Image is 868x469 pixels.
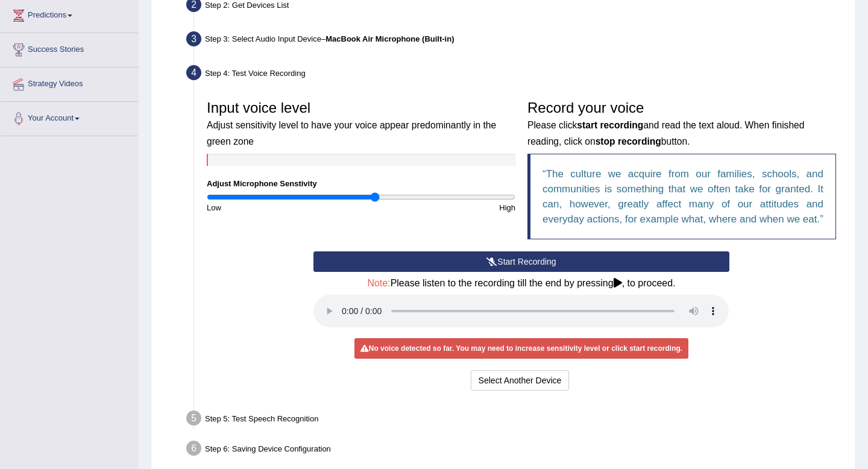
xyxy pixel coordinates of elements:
small: Please click and read the text aloud. When finished reading, click on button. [527,120,804,146]
b: MacBook Air Microphone (Built-in) [325,34,454,43]
div: High [361,202,521,213]
b: stop recording [596,136,661,146]
b: start recording [577,120,643,130]
small: Adjust sensitivity level to have your voice appear predominantly in the green zone [207,120,496,146]
span: Note: [367,278,390,288]
label: Adjust Microphone Senstivity [207,178,317,189]
a: Your Account [1,102,138,132]
button: Select Another Device [471,370,570,391]
div: Step 3: Select Audio Input Device [181,28,850,54]
div: No voice detected so far. You may need to increase sensitivity level or click start recording. [354,338,688,359]
a: Success Stories [1,33,138,63]
span: – [321,34,454,43]
button: Start Recording [313,251,729,272]
div: Step 5: Test Speech Recognition [181,407,850,433]
div: Step 4: Test Voice Recording [181,61,850,88]
div: Low [201,202,361,213]
q: The culture we acquire from our families, schools, and communities is something that we often tak... [542,168,823,225]
h3: Input voice level [207,100,515,148]
div: Step 6: Saving Device Configuration [181,437,850,464]
a: Strategy Videos [1,68,138,98]
h3: Record your voice [527,100,836,148]
h4: Please listen to the recording till the end by pressing , to proceed. [313,278,729,289]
